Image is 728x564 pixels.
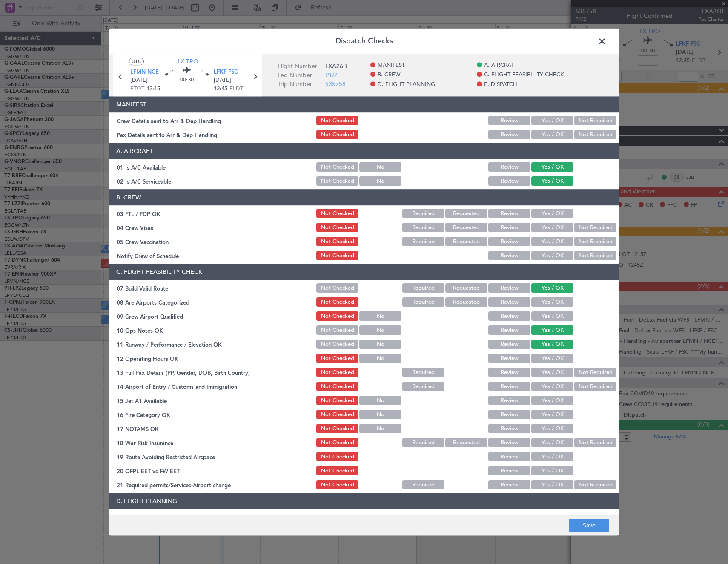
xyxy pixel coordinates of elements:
[569,519,609,532] button: Save
[531,438,573,448] button: Yes / OK
[531,368,573,377] button: Yes / OK
[531,340,573,349] button: Yes / OK
[531,116,573,126] button: Yes / OK
[531,223,573,233] button: Yes / OK
[531,326,573,335] button: Yes / OK
[531,237,573,247] button: Yes / OK
[574,130,616,140] button: Not Required
[531,284,573,293] button: Yes / OK
[531,424,573,434] button: Yes / OK
[531,177,573,186] button: Yes / OK
[574,237,616,247] button: Not Required
[531,410,573,420] button: Yes / OK
[531,209,573,219] button: Yes / OK
[531,251,573,261] button: Yes / OK
[574,382,616,391] button: Not Required
[531,466,573,476] button: Yes / OK
[531,396,573,406] button: Yes / OK
[531,163,573,172] button: Yes / OK
[574,116,616,126] button: Not Required
[531,382,573,391] button: Yes / OK
[574,223,616,233] button: Not Required
[531,481,573,490] button: Yes / OK
[531,130,573,140] button: Yes / OK
[531,298,573,307] button: Yes / OK
[574,481,616,490] button: Not Required
[574,251,616,261] button: Not Required
[531,354,573,363] button: Yes / OK
[574,368,616,377] button: Not Required
[574,438,616,448] button: Not Required
[109,29,619,54] header: Dispatch Checks
[531,312,573,321] button: Yes / OK
[531,452,573,462] button: Yes / OK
